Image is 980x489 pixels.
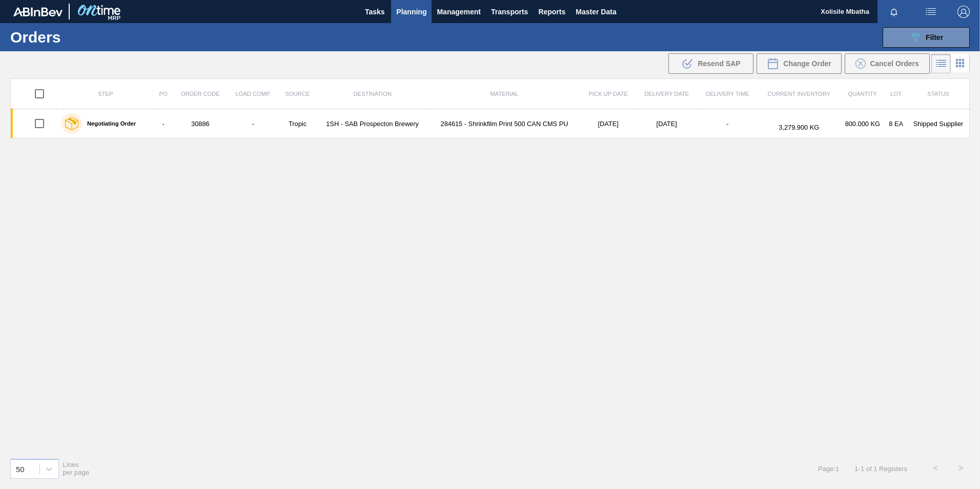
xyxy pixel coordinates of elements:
span: Quantity [848,91,877,97]
td: Shipped Supplier [907,109,969,138]
div: 50 [16,464,25,473]
span: Lot [890,91,902,97]
td: - [228,109,278,138]
span: Page : 1 [818,465,839,473]
span: Load Comp. [235,91,271,97]
div: Card Vision [951,54,970,73]
button: Filter [883,27,970,48]
button: Notifications [877,5,910,19]
span: Cancel Orders [870,59,919,68]
a: Negotiating Order-30886-Tropic1SH - SAB Prospecton Brewery284615 - Shrinkfilm Print 500 CAN CMS P... [11,109,970,138]
span: 1 - 1 of 1 Registers [854,465,907,473]
span: Planning [396,6,426,18]
span: Master Data [576,6,616,18]
span: Material [490,91,518,97]
span: Delivery Date [644,91,689,97]
img: TNhmsLtSVTkK8tSr43FrP2fwEKptu5GPRR3wAAAABJRU5ErkJggg== [13,7,63,16]
td: Tropic [278,109,316,138]
div: Change Order [757,53,842,74]
span: Change Order [783,59,831,68]
span: PO [159,91,168,97]
span: Transports [491,6,528,18]
td: - [154,109,173,138]
span: Management [437,6,481,18]
td: [DATE] [636,109,698,138]
span: Current inventory [768,91,830,97]
h1: Orders [10,31,164,43]
span: Reports [538,6,565,18]
span: Destination [353,91,391,97]
td: 800.000 KG [840,109,885,138]
span: Delivery Time [706,91,749,97]
span: Resend SAP [698,59,740,68]
span: Pick up Date [588,91,628,97]
span: Filter [926,33,943,42]
td: 30886 [173,109,228,138]
button: Cancel Orders [845,53,930,74]
td: [DATE] [581,109,636,138]
span: Source [285,91,310,97]
td: 1SH - SAB Prospecton Brewery [317,109,428,138]
span: Status [927,91,949,97]
div: List Vision [931,54,951,73]
td: 8 EA [885,109,907,138]
img: userActions [925,6,937,18]
div: Cancel Orders in Bulk [845,53,930,74]
div: Resend SAP [668,53,753,74]
span: Lines per page [63,461,90,476]
span: Tasks [363,6,386,18]
span: Step [98,91,113,97]
button: > [948,456,974,481]
label: Negotiating Order [82,120,136,127]
span: 3,279.900 KG [779,124,819,131]
td: 284615 - Shrinkfilm Print 500 CAN CMS PU [428,109,580,138]
span: Order Code [181,91,220,97]
img: Logout [957,6,970,18]
button: < [923,456,948,481]
td: - [698,109,758,138]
